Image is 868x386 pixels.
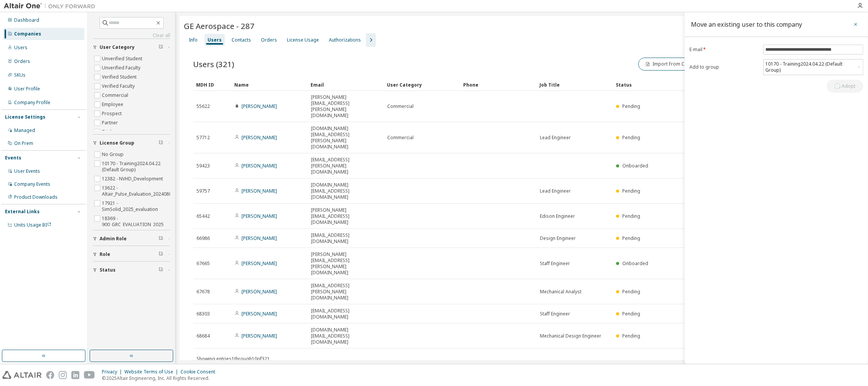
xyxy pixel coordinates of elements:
div: 10170 - Training2024.04.22 (Default Group) [764,60,854,74]
span: [EMAIL_ADDRESS][DOMAIN_NAME] [311,232,380,244]
span: Mechanical Design Engineer [540,333,601,339]
span: Clear filter [159,44,163,50]
label: Trial [102,127,113,137]
span: 65442 [196,213,210,219]
span: 57712 [196,135,210,141]
div: Orders [14,58,30,64]
span: [PERSON_NAME][EMAIL_ADDRESS][PERSON_NAME][DOMAIN_NAME] [311,94,380,119]
span: Pending [623,134,641,141]
div: Company Profile [14,100,50,106]
div: Status [616,79,805,91]
div: User Events [14,168,40,174]
button: Admin Role [93,230,170,247]
div: Authorizations [329,37,361,43]
label: E-mail [689,47,759,53]
a: [PERSON_NAME] [242,333,277,339]
span: Admin Role [100,236,127,242]
span: Users (321) [193,59,234,69]
button: Role [93,246,170,263]
a: [PERSON_NAME] [242,134,277,141]
label: Verified Faculty [102,82,136,91]
label: Add to group [689,64,759,70]
span: [EMAIL_ADDRESS][PERSON_NAME][DOMAIN_NAME] [311,283,380,301]
span: License Group [100,140,134,146]
span: Pending [623,235,641,241]
span: [EMAIL_ADDRESS][DOMAIN_NAME] [311,308,380,320]
label: No Group [102,150,125,159]
div: Contacts [232,37,251,43]
div: Privacy [102,369,124,375]
a: Clear all [93,32,170,39]
span: Units Usage BI [14,222,52,228]
a: [PERSON_NAME] [242,235,277,241]
label: 17921 - SimSolid_2025_evaluation [102,199,170,214]
span: Role [100,251,110,257]
span: [DOMAIN_NAME][EMAIL_ADDRESS][DOMAIN_NAME] [311,327,380,345]
img: instagram.svg [59,371,67,379]
span: Pending [623,188,641,194]
a: [PERSON_NAME] [242,103,277,109]
div: Move an existing user to this company [691,21,802,27]
button: License Group [93,135,170,151]
span: [DOMAIN_NAME][EMAIL_ADDRESS][PERSON_NAME][DOMAIN_NAME] [311,125,380,150]
span: Pending [623,103,641,109]
label: Commercial [102,91,130,100]
span: Showing entries 1 through 10 of 321 [196,355,270,362]
span: Staff Engineer [540,311,570,317]
span: Commercial [387,135,414,141]
span: Clear filter [159,236,163,242]
label: 18369 - 900_GRC_EVALUATION_2025 [102,214,170,229]
span: 68684 [196,333,210,339]
span: 59423 [196,163,210,169]
span: [DOMAIN_NAME][EMAIL_ADDRESS][DOMAIN_NAME] [311,182,380,200]
div: Job Title [539,79,610,91]
div: Company Events [14,181,50,187]
div: User Category [387,79,457,91]
label: Unverified Student [102,54,144,63]
a: [PERSON_NAME] [242,310,277,317]
div: License Settings [5,114,45,120]
span: Design Engineer [540,235,576,241]
a: [PERSON_NAME] [242,260,277,267]
span: Commercial [387,103,414,109]
a: [PERSON_NAME] [242,288,277,295]
img: Altair One [4,2,99,10]
span: GE Aerospace - 287 [184,21,254,31]
img: facebook.svg [46,371,54,379]
div: Phone [463,79,533,91]
span: Onboarded [623,260,649,267]
button: Import From CSV [638,58,696,71]
span: [EMAIL_ADDRESS][PERSON_NAME][DOMAIN_NAME] [311,157,380,175]
span: Mechanical Analyst [540,289,581,295]
span: Lead Engineer [540,135,571,141]
div: Users [14,45,27,51]
a: [PERSON_NAME] [242,188,277,194]
span: User Category [100,44,135,50]
button: Status [93,262,170,278]
button: User Category [93,39,170,56]
span: 68303 [196,311,210,317]
span: Clear filter [159,251,163,257]
div: License Usage [287,37,319,43]
div: Users [208,37,222,43]
label: 12382 - NVHD_Development [102,174,164,183]
span: [PERSON_NAME][EMAIL_ADDRESS][DOMAIN_NAME] [311,207,380,225]
label: Prospect [102,109,123,118]
div: Managed [14,127,35,133]
span: 66986 [196,235,210,241]
label: 13622 - Altair_Pulse_Evaluation_20240801 [102,183,176,199]
div: Email [311,79,381,91]
span: Onboarded [623,162,649,169]
div: On Prem [14,140,33,146]
a: [PERSON_NAME] [242,213,277,219]
p: © 2025 Altair Engineering, Inc. All Rights Reserved. [102,375,220,381]
span: Pending [623,333,641,339]
img: linkedin.svg [71,371,79,379]
label: Employee [102,100,125,109]
div: Dashboard [14,17,39,23]
label: Partner [102,118,119,127]
div: Cookie Consent [180,369,220,375]
a: [PERSON_NAME] [242,162,277,169]
div: Events [5,155,21,161]
span: Pending [623,213,641,219]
